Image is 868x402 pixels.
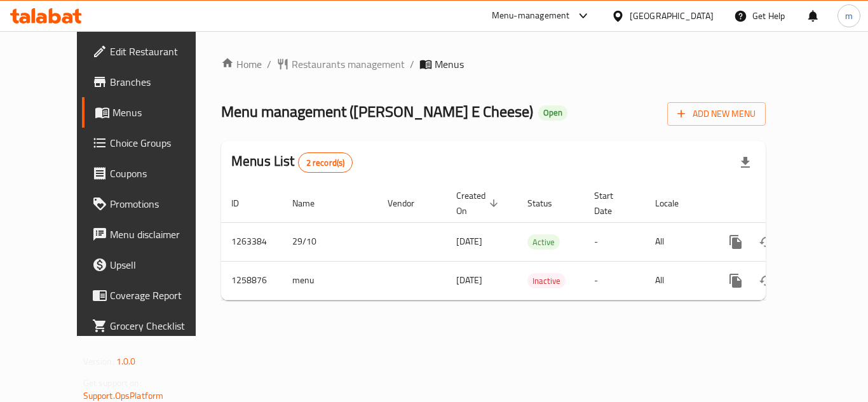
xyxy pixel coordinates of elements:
[456,272,482,288] span: [DATE]
[83,353,114,370] span: Version:
[82,189,222,219] a: Promotions
[456,233,482,250] span: [DATE]
[110,318,212,333] span: Grocery Checklist
[645,261,710,300] td: All
[221,57,766,72] nav: breadcrumb
[527,235,560,250] span: Active
[110,135,212,151] span: Choice Groups
[221,57,262,72] a: Home
[221,222,282,261] td: 1263384
[751,265,782,296] button: Change Status
[82,250,222,280] a: Upsell
[299,157,353,169] span: 2 record(s)
[276,57,405,72] a: Restaurants management
[292,196,331,211] span: Name
[110,257,212,272] span: Upsell
[82,280,222,311] a: Coverage Report
[110,44,212,59] span: Edit Restaurant
[527,274,566,288] span: Inactive
[645,222,710,261] td: All
[112,105,212,120] span: Menus
[82,219,222,250] a: Menu disclaimer
[110,288,212,303] span: Coverage Report
[282,222,377,261] td: 29/10
[410,57,414,72] li: /
[82,67,222,97] a: Branches
[730,147,761,178] div: Export file
[677,106,756,122] span: Add New Menu
[845,9,853,23] span: m
[655,196,695,211] span: Locale
[667,102,766,126] button: Add New Menu
[221,261,282,300] td: 1258876
[584,261,645,300] td: -
[292,57,405,72] span: Restaurants management
[388,196,431,211] span: Vendor
[110,166,212,181] span: Coupons
[82,36,222,67] a: Edit Restaurant
[82,158,222,189] a: Coupons
[221,97,533,126] span: Menu management ( [PERSON_NAME] E Cheese )
[527,234,560,250] div: Active
[110,74,212,90] span: Branches
[538,107,567,118] span: Open
[82,128,222,158] a: Choice Groups
[82,311,222,341] a: Grocery Checklist
[584,222,645,261] td: -
[721,227,751,257] button: more
[527,273,566,288] div: Inactive
[282,261,377,300] td: menu
[492,8,570,23] div: Menu-management
[267,57,271,72] li: /
[751,227,782,257] button: Change Status
[110,227,212,242] span: Menu disclaimer
[435,57,464,72] span: Menus
[456,188,502,218] span: Created On
[83,375,142,391] span: Get support on:
[231,152,353,173] h2: Menus List
[221,184,853,300] table: enhanced table
[527,196,569,211] span: Status
[298,152,353,173] div: Total records count
[630,9,714,23] div: [GEOGRAPHIC_DATA]
[594,188,630,218] span: Start Date
[110,196,212,211] span: Promotions
[82,97,222,128] a: Menus
[710,184,853,223] th: Actions
[231,196,255,211] span: ID
[116,353,136,370] span: 1.0.0
[721,265,751,296] button: more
